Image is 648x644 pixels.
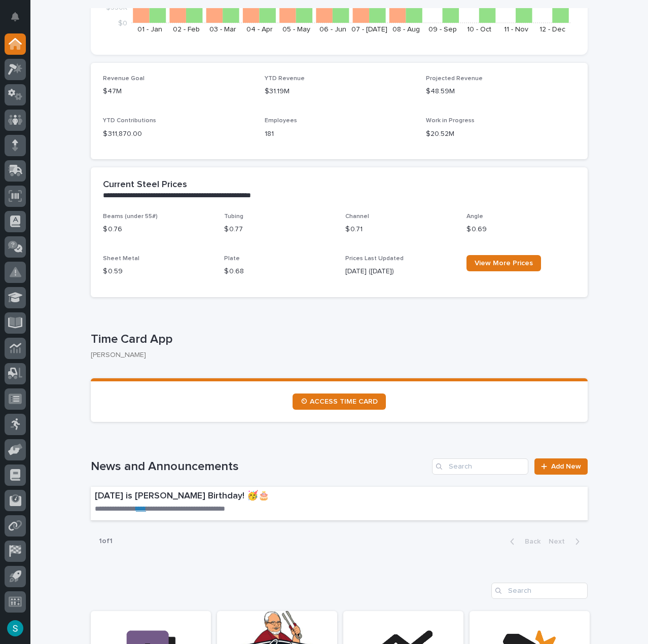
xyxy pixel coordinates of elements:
[103,256,139,262] span: Sheet Metal
[265,76,305,82] span: YTD Revenue
[467,26,491,33] text: 10 - Oct
[551,463,581,470] span: Add New
[224,256,240,262] span: Plate
[103,118,156,124] span: YTD Contributions
[351,26,387,33] text: 07 - [DATE]
[519,538,541,545] span: Back
[426,76,483,82] span: Projected Revenue
[103,213,158,220] span: Beams (under 55#)
[466,255,541,271] a: View More Prices
[293,393,386,410] a: ⏲ ACCESS TIME CARD
[345,224,454,235] p: $ 0.71
[95,491,430,502] p: [DATE] is [PERSON_NAME] Birthday! 🥳🎂
[106,4,127,11] tspan: $550K
[103,86,253,97] p: $47M
[265,118,297,124] span: Employees
[224,213,243,220] span: Tubing
[345,256,404,262] span: Prices Last Updated
[265,129,414,139] p: 181
[103,129,253,139] p: $ 311,870.00
[103,76,145,82] span: Revenue Goal
[103,180,187,191] h2: Current Steel Prices
[265,86,414,97] p: $31.19M
[103,266,212,277] p: $ 0.59
[466,213,483,220] span: Angle
[301,398,378,405] span: ⏲ ACCESS TIME CARD
[91,351,580,360] p: [PERSON_NAME]
[91,459,428,474] h1: News and Announcements
[345,213,369,220] span: Channel
[428,26,457,33] text: 09 - Sep
[103,224,212,235] p: $ 0.76
[91,529,121,554] p: 1 of 1
[504,26,528,33] text: 11 - Nov
[426,129,575,139] p: $20.52M
[475,260,533,267] span: View More Prices
[345,266,454,277] p: [DATE] ([DATE])
[534,458,588,475] a: Add New
[432,458,528,475] input: Search
[319,26,346,33] text: 06 - Jun
[5,6,26,27] button: Notifications
[491,583,588,599] input: Search
[392,26,420,33] text: 08 - Aug
[224,266,333,277] p: $ 0.68
[502,537,545,546] button: Back
[246,26,273,33] text: 04 - Apr
[549,538,571,545] span: Next
[426,86,575,97] p: $48.59M
[282,26,310,33] text: 05 - May
[539,26,565,33] text: 12 - Dec
[426,118,475,124] span: Work in Progress
[13,12,26,28] div: Notifications
[5,618,26,639] button: users-avatar
[137,26,162,33] text: 01 - Jan
[118,20,127,27] tspan: $0
[224,224,333,235] p: $ 0.77
[91,332,584,347] p: Time Card App
[209,26,236,33] text: 03 - Mar
[466,224,575,235] p: $ 0.69
[173,26,200,33] text: 02 - Feb
[545,537,588,546] button: Next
